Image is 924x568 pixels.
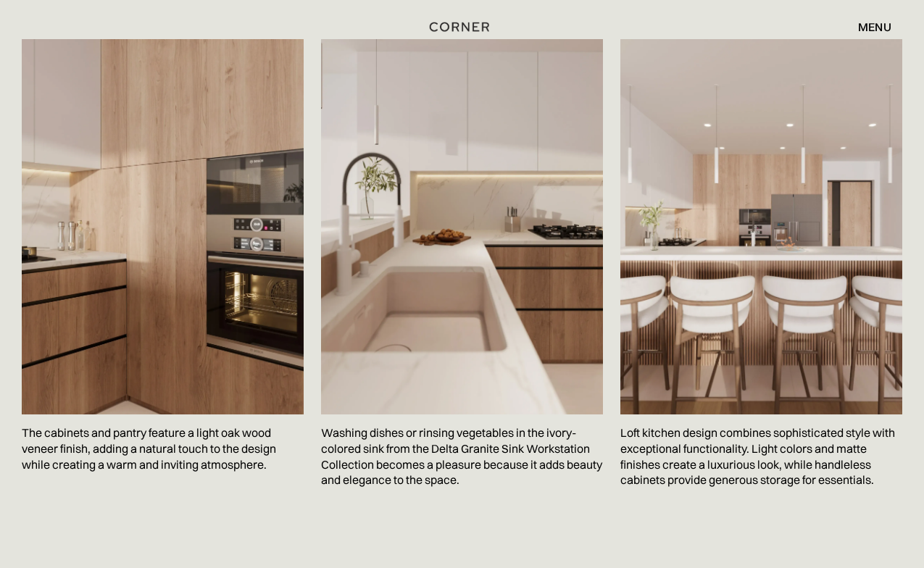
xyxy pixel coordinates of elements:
[620,414,902,498] p: Loft kitchen design combines sophisticated style with exceptional functionality. Light colors and...
[858,21,891,33] div: menu
[22,414,304,483] p: The cabinets and pantry feature a light oak wood veneer finish, adding a natural touch to the des...
[321,414,603,498] p: Washing dishes or rinsing vegetables in the ivory-colored sink from the Delta Granite Sink Workst...
[420,17,505,36] a: home
[844,14,891,39] div: menu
